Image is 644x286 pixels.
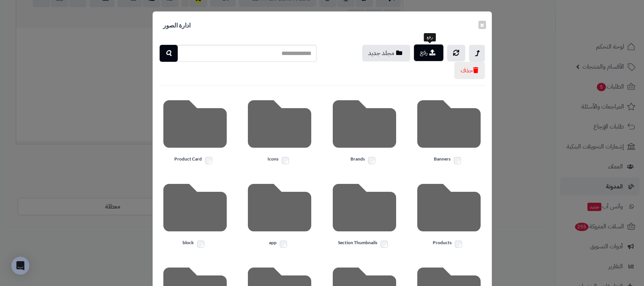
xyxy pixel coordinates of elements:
h4: ادارة الصور [158,17,195,34]
input: Products [455,240,462,248]
input: app [280,240,287,248]
label: Products [412,239,486,249]
button: حذف [454,62,485,79]
input: Section Thumbnails [380,240,387,248]
label: app [243,239,317,249]
div: Open Intercom Messenger [11,257,29,275]
input: Icons [281,157,289,164]
label: Brands [328,156,401,165]
input: Brands [368,157,375,164]
button: × [478,21,486,29]
label: Icons [243,156,317,165]
button: رفع [414,44,443,61]
input: Banners [454,157,461,164]
label: Banners [412,156,486,165]
input: block [197,240,204,248]
label: Product Card [158,156,232,165]
label: Section Thumbnails [328,239,401,249]
input: Product Card [205,157,212,164]
div: رفع [424,33,436,41]
button: مجلد جديد [362,45,410,61]
label: block [158,239,232,249]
